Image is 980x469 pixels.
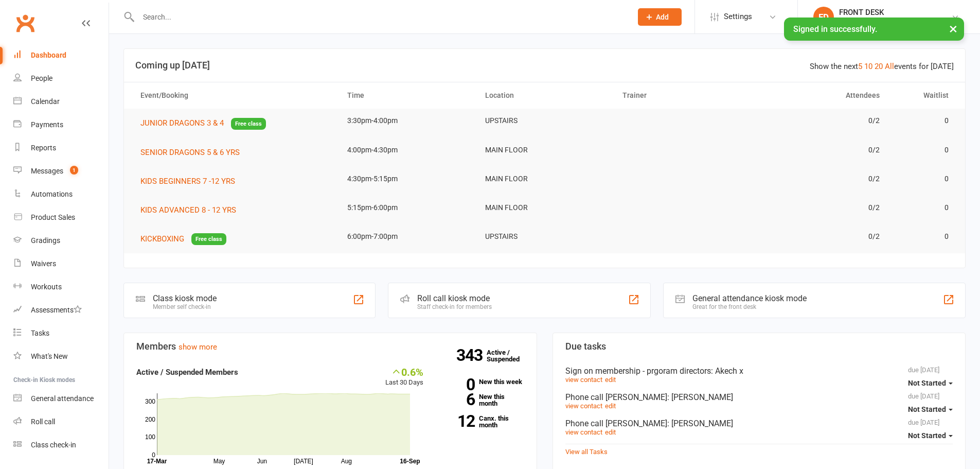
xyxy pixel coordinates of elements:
div: Tasks [31,329,49,337]
a: Payments [13,113,109,136]
td: UPSTAIRS [476,109,614,133]
a: show more [179,342,217,352]
button: Not Started [908,426,953,445]
div: Payments [31,120,63,129]
a: 343Active / Suspended [487,341,532,370]
span: JUNIOR DRAGONS 3 & 4 [140,118,224,128]
div: Phone call [PERSON_NAME] [565,392,953,402]
div: Dashboard [31,51,66,59]
div: Calendar [31,97,60,106]
a: view contact [565,402,602,410]
a: edit [605,428,616,436]
input: Search... [135,10,625,24]
a: Gradings [13,229,109,252]
div: Sign on membership - prgoram directors [565,366,953,376]
button: JUNIOR DRAGONS 3 & 4Free class [140,117,266,130]
a: Class kiosk mode [13,433,109,457]
a: 5 [858,62,862,71]
a: Workouts [13,275,109,299]
td: 0 [889,224,958,249]
span: Free class [231,118,266,130]
a: edit [605,376,616,384]
div: Class kiosk mode [153,293,217,303]
td: 0 [889,167,958,191]
td: 3:30pm-4:00pm [338,109,476,133]
a: General attendance kiosk mode [13,387,109,410]
th: Time [338,82,476,109]
a: View all Tasks [565,448,608,456]
a: view contact [565,428,602,436]
span: : [PERSON_NAME] [667,419,733,428]
span: Not Started [908,431,946,440]
a: Assessments [13,299,109,322]
td: MAIN FLOOR [476,138,614,162]
strong: 343 [456,348,487,363]
td: 0 [889,109,958,133]
a: Tasks [13,322,109,345]
div: ATI Midvale / [GEOGRAPHIC_DATA] [839,17,951,26]
div: Roll call kiosk mode [417,293,492,303]
a: Product Sales [13,206,109,229]
div: Member self check-in [153,303,217,310]
div: Messages [31,167,63,175]
a: view contact [565,376,602,384]
div: Great for the front desk [692,303,807,310]
strong: 12 [439,413,475,429]
a: Dashboard [13,44,109,67]
div: Show the next events for [DATE] [810,60,954,73]
div: Staff check-in for members [417,303,492,310]
a: 12Canx. this month [439,415,524,428]
div: General attendance [31,394,94,403]
div: Product Sales [31,213,75,221]
a: Reports [13,136,109,160]
strong: 6 [439,392,475,407]
span: Free class [191,233,226,245]
a: All [885,62,894,71]
th: Trainer [613,82,751,109]
td: 0/2 [751,196,889,220]
div: FD [813,7,834,27]
strong: Active / Suspended Members [136,368,238,377]
a: 10 [864,62,872,71]
button: Not Started [908,374,953,392]
button: Add [638,8,682,26]
a: Calendar [13,90,109,113]
div: Workouts [31,283,62,291]
span: 1 [70,166,78,175]
span: KIDS ADVANCED 8 - 12 YRS [140,205,236,215]
td: MAIN FLOOR [476,167,614,191]
span: KICKBOXING [140,234,184,244]
td: UPSTAIRS [476,224,614,249]
a: edit [605,402,616,410]
h3: Members [136,341,524,352]
td: 0 [889,196,958,220]
span: Add [656,13,669,21]
span: : [PERSON_NAME] [667,392,733,402]
div: Gradings [31,236,60,245]
div: Last 30 Days [385,366,423,388]
h3: Coming up [DATE] [135,60,954,71]
button: KICKBOXINGFree class [140,233,226,246]
td: MAIN FLOOR [476,196,614,220]
strong: 0 [439,377,475,392]
a: 6New this month [439,393,524,407]
div: People [31,74,52,82]
span: KIDS BEGINNERS 7 -12 YRS [140,177,235,186]
th: Waitlist [889,82,958,109]
th: Location [476,82,614,109]
div: What's New [31,352,68,360]
a: 20 [875,62,883,71]
td: 6:00pm-7:00pm [338,224,476,249]
td: 0/2 [751,224,889,249]
th: Attendees [751,82,889,109]
a: Waivers [13,252,109,275]
div: Phone call [PERSON_NAME] [565,419,953,428]
span: Settings [724,5,752,28]
td: 0/2 [751,138,889,162]
div: 0.6% [385,366,423,377]
span: Signed in successfully. [793,24,877,34]
button: KIDS BEGINNERS 7 -12 YRS [140,175,242,187]
div: Roll call [31,418,55,426]
td: 5:15pm-6:00pm [338,196,476,220]
th: Event/Booking [131,82,338,109]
